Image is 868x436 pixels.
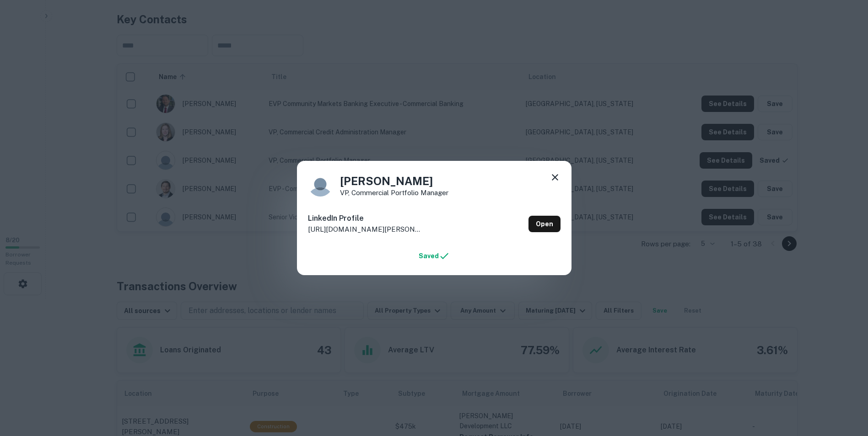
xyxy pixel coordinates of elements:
p: [URL][DOMAIN_NAME][PERSON_NAME] [308,224,422,235]
iframe: Chat Widget [822,363,868,407]
img: 9c8pery4andzj6ohjkjp54ma2 [308,172,333,197]
h4: [PERSON_NAME] [340,173,448,189]
p: VP, Commercial Portfolio Manager [340,189,448,196]
a: Saved [308,248,561,264]
a: Open [528,216,561,232]
h6: LinkedIn Profile [308,213,422,224]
